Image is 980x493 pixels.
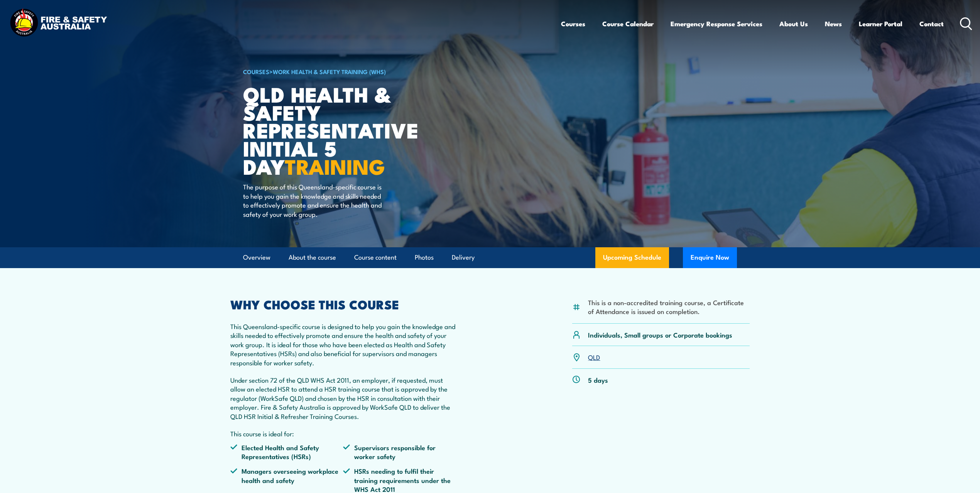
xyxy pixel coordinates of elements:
[919,14,944,34] a: Contact
[595,247,669,268] a: Upcoming Schedule
[243,247,270,268] a: Overview
[243,85,434,175] h1: QLD Health & Safety Representative Initial 5 Day
[452,247,475,268] a: Delivery
[243,67,269,76] a: COURSES
[683,247,737,268] button: Enquire Now
[588,375,608,384] p: 5 days
[230,375,456,420] p: Under section 72 of the QLD WHS Act 2011, an employer, if requested, must allow an elected HSR to...
[343,443,456,461] li: Supervisors responsible for worker safety
[273,67,386,76] a: Work Health & Safety Training (WHS)
[671,14,762,34] a: Emergency Response Services
[230,429,456,438] p: This course is ideal for:
[230,299,456,309] h2: WHY CHOOSE THIS COURSE
[285,150,385,182] strong: TRAINING
[230,443,343,461] li: Elected Health and Safety Representatives (HSRs)
[243,182,384,218] p: The purpose of this Queensland-specific course is to help you gain the knowledge and skills neede...
[859,14,902,34] a: Learner Portal
[779,14,808,34] a: About Us
[289,247,336,268] a: About the course
[588,330,732,339] p: Individuals, Small groups or Corporate bookings
[825,14,842,34] a: News
[588,352,600,361] a: QLD
[243,67,434,76] h6: >
[354,247,397,268] a: Course content
[588,298,750,316] li: This is a non-accredited training course, a Certificate of Attendance is issued on completion.
[602,14,654,34] a: Course Calendar
[415,247,434,268] a: Photos
[561,14,585,34] a: Courses
[230,322,456,367] p: This Queensland-specific course is designed to help you gain the knowledge and skills needed to e...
